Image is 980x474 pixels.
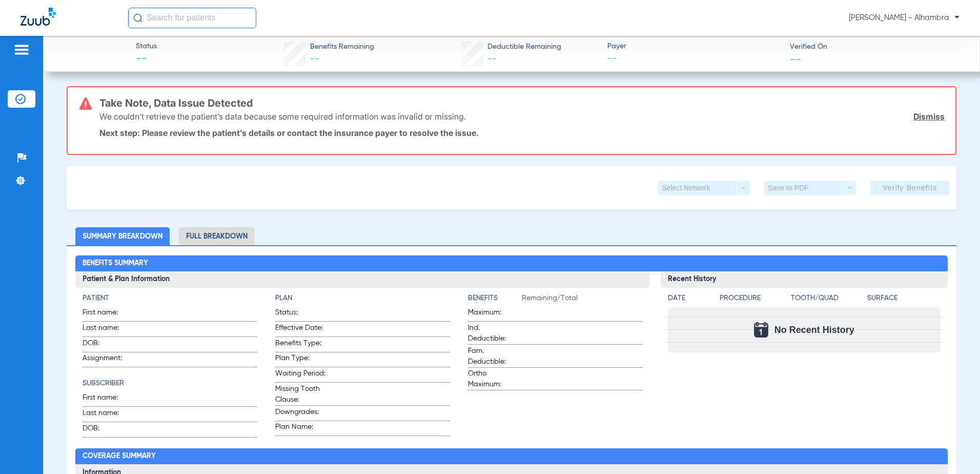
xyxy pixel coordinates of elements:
span: First name: [83,307,133,321]
p: Next step: Please review the patient’s details or contact the insurance payer to resolve the issue. [99,128,945,138]
span: Verified On [790,42,964,52]
h4: Subscriber [83,378,257,389]
h4: Procedure [720,293,787,304]
span: Downgrades: [275,407,325,421]
img: Zuub Logo [21,8,56,26]
span: Last name: [83,323,133,337]
h2: Benefits Summary [75,255,948,272]
img: Search Icon [133,13,142,23]
span: Benefits Remaining [310,42,374,52]
span: Plan Name: [275,422,325,436]
p: We couldn’t retrieve the patient’s data because some required information was invalid or missing. [99,111,466,122]
span: -- [136,52,157,67]
h4: Benefits [468,293,522,304]
span: DOB: [83,338,133,352]
h2: Coverage Summary [75,448,948,465]
h4: Surface [867,293,940,304]
span: Ortho Maximum: [468,368,518,390]
span: No Recent History [774,325,854,335]
h4: Plan [275,293,450,304]
span: Waiting Period: [275,368,325,382]
li: Full Breakdown [179,227,255,245]
h3: Patient & Plan Information [75,271,649,288]
span: Status [136,41,157,52]
img: hamburger-icon [13,44,30,56]
span: Payer [607,41,781,52]
a: Dismiss [913,111,945,122]
span: Status: [275,307,325,321]
app-breakdown-title: Procedure [720,293,787,307]
span: -- [310,54,319,64]
span: -- [790,53,801,64]
span: Maximum: [468,307,518,321]
span: Plan Type: [275,353,325,367]
span: First name: [83,392,133,406]
span: Effective Date: [275,323,325,337]
span: Fam. Deductible: [468,346,518,367]
app-breakdown-title: Surface [867,293,940,307]
h4: Patient [83,293,257,304]
h3: Recent History [661,271,948,288]
img: Calendar [754,322,768,338]
span: Benefits Type: [275,338,325,352]
span: Remaining/Total [522,293,643,307]
span: -- [487,54,497,64]
h4: Tooth/Quad [791,293,864,304]
span: Ind. Deductible: [468,323,518,344]
app-breakdown-title: Benefits [468,293,522,307]
li: Summary Breakdown [75,227,170,245]
span: DOB: [83,423,133,437]
app-breakdown-title: Tooth/Quad [791,293,864,307]
h3: Take Note, Data Issue Detected [99,98,945,108]
span: Assignment: [83,353,133,367]
input: Search for patients [128,8,256,28]
span: [PERSON_NAME] - Alhambra [849,13,959,23]
span: Missing Tooth Clause: [275,384,325,405]
span: Deductible Remaining [487,42,561,52]
span: -- [607,52,781,65]
app-breakdown-title: Date [668,293,711,307]
img: error-icon [79,97,92,110]
h4: Date [668,293,711,304]
span: Last name: [83,408,133,422]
